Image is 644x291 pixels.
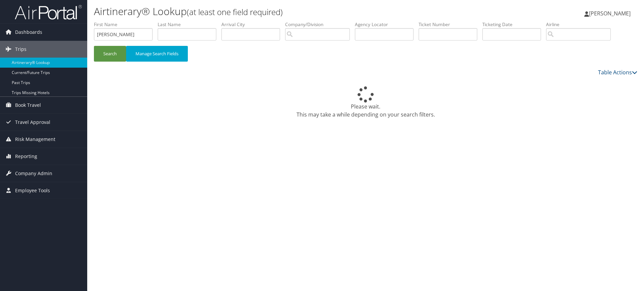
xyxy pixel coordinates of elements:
[126,46,188,62] button: Manage Search Fields
[15,114,50,131] span: Travel Approval
[15,41,26,58] span: Trips
[482,21,546,28] label: Ticketing Date
[15,182,50,199] span: Employee Tools
[94,4,456,18] h1: Airtinerary® Lookup
[158,21,221,28] label: Last Name
[15,131,55,148] span: Risk Management
[94,46,126,62] button: Search
[589,10,631,17] span: [PERSON_NAME]
[15,24,42,41] span: Dashboards
[546,21,616,28] label: Airline
[598,69,637,76] a: Table Actions
[355,21,419,28] label: Agency Locator
[285,21,355,28] label: Company/Division
[15,4,82,20] img: airportal-logo.png
[15,97,41,114] span: Book Travel
[221,21,285,28] label: Arrival City
[15,148,37,165] span: Reporting
[15,165,52,182] span: Company Admin
[94,86,637,119] div: Please wait. This may take a while depending on your search filters.
[419,21,482,28] label: Ticket Number
[94,21,158,28] label: First Name
[187,6,283,17] small: (at least one field required)
[584,3,637,23] a: [PERSON_NAME]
